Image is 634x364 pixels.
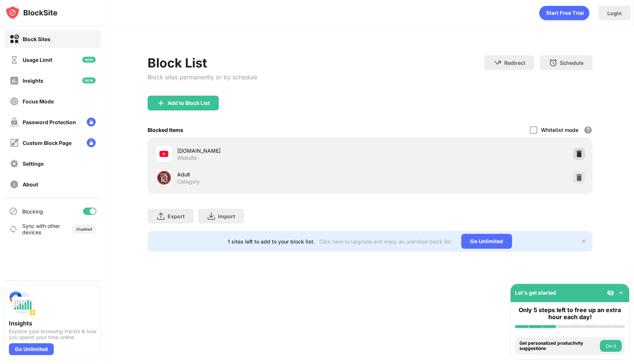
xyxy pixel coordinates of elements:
[617,289,625,297] img: omni-setup-toggle.svg
[23,57,52,63] div: Usage Limit
[9,225,18,234] img: sync-icon.svg
[541,127,578,133] div: Whitelist mode
[177,147,370,155] div: [DOMAIN_NAME]
[82,77,96,83] img: new-icon.svg
[23,36,50,42] div: Block Sites
[148,127,183,133] div: Blocked Items
[168,213,185,219] div: Export
[515,307,625,321] div: Only 5 steps left to free up an extra hour each day!
[10,118,19,127] img: password-protection-off.svg
[5,5,57,20] img: logo-blocksite.svg
[228,238,315,245] div: 1 sites left to add to your block list.
[9,290,36,317] img: push-insights.svg
[177,171,370,178] div: Adult
[519,341,598,351] div: Get personalized productivity suggestions
[10,76,19,85] img: insights-off.svg
[156,170,172,185] div: 🔞
[23,161,44,167] div: Settings
[539,6,590,20] div: animation
[23,140,72,146] div: Custom Block Page
[607,289,614,297] img: eye-not-visible.svg
[607,10,622,16] div: Login
[10,97,19,106] img: focus-off.svg
[23,181,38,188] div: About
[218,213,235,219] div: Import
[168,100,210,106] div: Add to Block List
[22,208,43,215] div: Blocking
[600,340,622,352] button: Do it
[22,223,60,235] div: Sync with other devices
[10,159,19,168] img: settings-off.svg
[9,207,18,216] img: blocking-icon.svg
[9,328,96,340] div: Explore your browsing trends & how you spend your time online
[10,55,19,64] img: time-usage-off.svg
[23,119,76,125] div: Password Protection
[504,60,525,66] div: Redirect
[159,149,168,158] img: favicons
[23,98,54,105] div: Focus Mode
[319,238,452,245] div: Click here to upgrade and enjoy an unlimited block list.
[23,77,43,84] div: Insights
[87,138,96,147] img: lock-menu.svg
[87,118,96,126] img: lock-menu.svg
[76,227,92,231] div: Disabled
[148,55,257,70] div: Block List
[10,180,19,189] img: about-off.svg
[515,289,556,296] div: Let's get started
[560,60,584,66] div: Schedule
[148,73,257,81] div: Block sites permanently or by schedule
[177,155,197,161] div: Website
[9,320,96,327] div: Insights
[10,138,19,148] img: customize-block-page-off.svg
[9,343,54,355] div: Go Unlimited
[177,178,200,185] div: Category
[461,234,512,249] div: Go Unlimited
[10,34,19,44] img: block-on.svg
[82,57,96,63] img: new-icon.svg
[581,238,587,244] img: x-button.svg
